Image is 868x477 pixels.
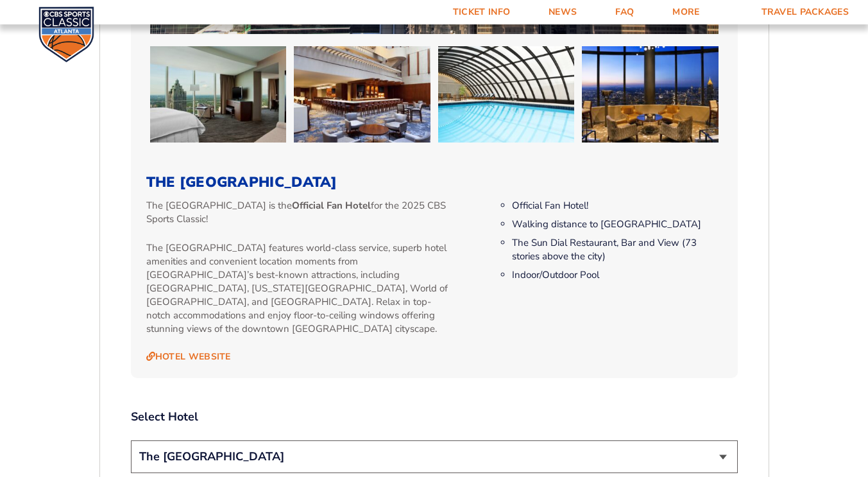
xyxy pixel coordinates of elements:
[512,218,722,231] li: Walking distance to [GEOGRAPHIC_DATA]
[438,46,575,143] img: The Westin Peachtree Plaza Atlanta
[512,268,722,282] li: Indoor/Outdoor Pool
[292,199,371,212] strong: Official Fan Hotel
[294,46,430,143] img: The Westin Peachtree Plaza Atlanta
[512,199,722,212] li: Official Fan Hotel!
[146,174,722,191] h3: The [GEOGRAPHIC_DATA]
[146,241,454,336] p: The [GEOGRAPHIC_DATA] features world-class service, superb hotel amenities and convenient locatio...
[38,6,94,62] img: CBS Sports Classic
[512,236,722,263] li: The Sun Dial Restaurant, Bar and View (73 stories above the city)
[146,199,454,226] p: The [GEOGRAPHIC_DATA] is the for the 2025 CBS Sports Classic!
[582,46,719,143] img: The Westin Peachtree Plaza Atlanta
[150,46,287,143] img: The Westin Peachtree Plaza Atlanta
[131,409,738,425] label: Select Hotel
[146,351,231,363] a: Hotel Website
